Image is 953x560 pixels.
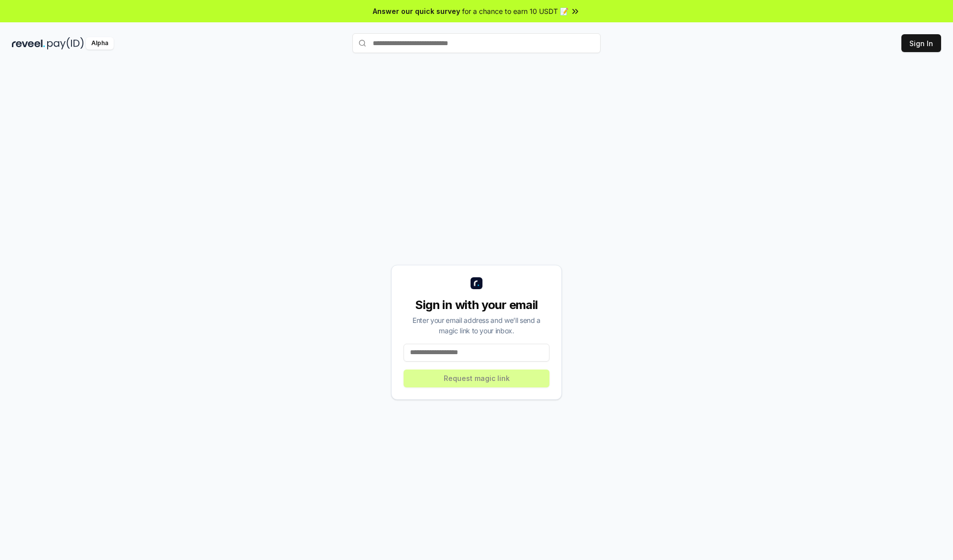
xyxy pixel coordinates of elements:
img: pay_id [47,37,84,50]
div: Enter your email address and we’ll send a magic link to your inbox. [404,315,549,336]
button: Sign In [901,34,941,52]
span: Answer our quick survey [373,6,460,16]
div: Sign in with your email [404,297,549,313]
img: reveel_dark [12,37,45,50]
img: logo_small [471,277,482,289]
div: Alpha [86,37,114,50]
span: for a chance to earn 10 USDT 📝 [462,6,568,16]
